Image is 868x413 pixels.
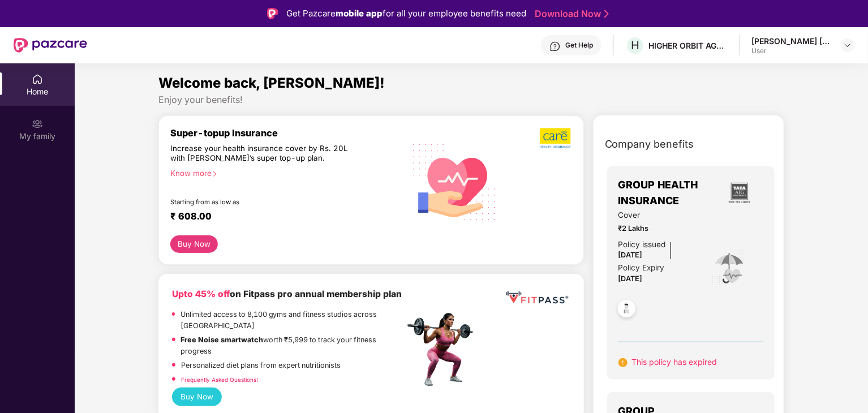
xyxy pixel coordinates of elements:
button: Buy Now [170,235,218,253]
img: icon [711,249,748,287]
span: [DATE] [618,251,643,259]
img: svg+xml;base64,PHN2ZyB4bWxucz0iaHR0cDovL3d3dy53My5vcmcvMjAwMC9zdmciIHdpZHRoPSIxNiIgaGVpZ2h0PSIxNi... [618,358,628,367]
p: Unlimited access to 8,100 gyms and fitness studios across [GEOGRAPHIC_DATA] [181,309,405,332]
a: Download Now [535,8,605,20]
img: Stroke [604,8,609,20]
img: fppp.png [504,287,570,308]
img: b5dec4f62d2307b9de63beb79f102df3.png [540,127,572,149]
img: svg+xml;base64,PHN2ZyBpZD0iSGVscC0zMngzMiIgeG1sbnM9Imh0dHA6Ly93d3cudzMub3JnLzIwMDAvc3ZnIiB3aWR0aD... [549,41,561,52]
div: Get Help [565,41,593,50]
img: fpp.png [404,310,483,389]
p: Personalized diet plans from expert nutritionists [181,360,341,371]
a: Frequently Asked Questions! [181,376,258,383]
span: This policy has expired [632,357,717,367]
div: Know more [170,169,398,177]
span: [DATE] [618,274,643,283]
button: Buy Now [172,388,222,406]
div: [PERSON_NAME] [PERSON_NAME] [751,36,831,46]
div: ₹ 608.00 [170,210,393,224]
div: Increase your health insurance cover by Rs. 20L with [PERSON_NAME]’s super top-up plan. [170,144,356,164]
img: svg+xml;base64,PHN2ZyB3aWR0aD0iMjAiIGhlaWdodD0iMjAiIHZpZXdCb3g9IjAgMCAyMCAyMCIgZmlsbD0ibm9uZSIgeG... [32,118,43,130]
img: Logo [267,8,278,19]
strong: mobile app [336,8,383,19]
img: svg+xml;base64,PHN2ZyBpZD0iSG9tZSIgeG1sbnM9Imh0dHA6Ly93d3cudzMub3JnLzIwMDAvc3ZnIiB3aWR0aD0iMjAiIG... [32,74,43,85]
div: User [751,46,831,55]
span: Welcome back, [PERSON_NAME]! [158,75,385,91]
div: Super-topup Insurance [170,127,405,139]
img: New Pazcare Logo [14,38,87,53]
strong: Free Noise smartwatch [181,335,264,344]
b: Upto 45% off [172,289,230,299]
div: HIGHER ORBIT AGRITECH PRIVATE LIMITED [648,40,728,51]
span: H [631,38,639,52]
div: Enjoy your benefits! [158,94,785,106]
img: svg+xml;base64,PHN2ZyB4bWxucz0iaHR0cDovL3d3dy53My5vcmcvMjAwMC9zdmciIHhtbG5zOnhsaW5rPSJodHRwOi8vd3... [405,130,505,233]
div: Get Pazcare for all your employee benefits need [286,7,526,20]
img: svg+xml;base64,PHN2ZyB4bWxucz0iaHR0cDovL3d3dy53My5vcmcvMjAwMC9zdmciIHdpZHRoPSI0OC45NDMiIGhlaWdodD... [613,296,641,324]
span: Company benefits [605,136,694,152]
span: GROUP HEALTH INSURANCE [618,177,716,209]
img: insurerLogo [724,178,755,208]
span: right [212,171,218,177]
img: svg+xml;base64,PHN2ZyBpZD0iRHJvcGRvd24tMzJ4MzIiIHhtbG5zPSJodHRwOi8vd3d3LnczLm9yZy8yMDAwL3N2ZyIgd2... [843,41,852,50]
div: Starting from as low as [170,198,356,206]
b: on Fitpass pro annual membership plan [172,289,402,299]
span: ₹2 Lakhs [618,223,696,234]
div: Policy issued [618,239,666,251]
span: Cover [618,209,696,221]
div: Policy Expiry [618,262,665,274]
p: worth ₹5,999 to track your fitness progress [181,334,405,357]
